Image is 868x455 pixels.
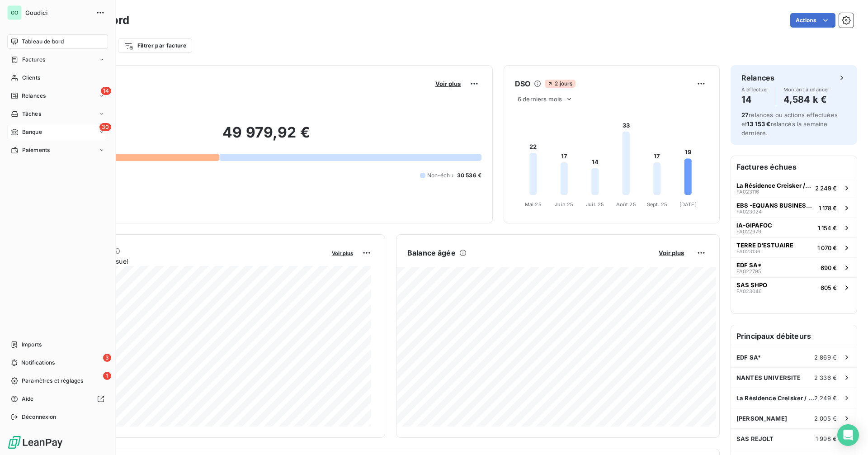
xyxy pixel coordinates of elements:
button: TERRE D'ESTUAIREFA0231361 070 € [731,237,857,257]
span: FA023024 [736,209,762,214]
span: Voir plus [435,80,461,87]
span: 2 336 € [814,374,837,381]
span: 2 005 € [814,415,837,422]
span: Tâches [22,110,41,118]
span: Factures [22,56,45,64]
button: EBS -EQUANS BUSINESS SUPPORTFA0230241 178 € [731,198,857,218]
span: À effectuer [741,87,769,92]
button: Voir plus [329,249,356,257]
span: 1 070 € [817,244,837,251]
span: FA022979 [736,229,761,234]
span: Déconnexion [22,413,57,421]
span: 1 178 € [819,204,837,212]
div: GO [7,5,22,20]
span: Notifications [21,359,55,367]
span: TERRE D'ESTUAIRE [736,242,793,249]
h6: Factures échues [731,156,857,178]
tspan: Sept. 25 [647,201,667,208]
span: SAS REJOLT [736,435,774,442]
span: Chiffre d'affaires mensuel [51,256,325,266]
button: iA-GIPAFOCFA0229791 154 € [731,218,857,237]
button: Filtrer par facture [118,38,192,53]
h6: Balance âgée [407,247,456,258]
span: 6 derniers mois [518,95,562,103]
h6: DSO [515,78,530,89]
span: 2 249 € [815,185,837,192]
button: Voir plus [656,249,687,257]
span: Aide [22,395,34,403]
span: FA022795 [736,269,761,274]
span: 30 536 € [457,171,481,180]
button: Actions [790,13,835,28]
button: La Résidence Creisker / CRT Loire LittoralFA0231162 249 € [731,178,857,198]
span: Paramètres et réglages [22,377,83,385]
span: 2 jours [545,80,575,88]
img: Logo LeanPay [7,435,63,450]
h4: 14 [741,92,769,107]
span: 30 [99,123,111,131]
button: Voir plus [433,80,463,88]
tspan: [DATE] [679,201,697,208]
button: SAS SHPOFA023046605 € [731,277,857,297]
span: 13 153 € [747,120,770,128]
tspan: Juin 25 [555,201,573,208]
span: 3 [103,354,111,362]
span: FA023116 [736,189,759,194]
h6: Principaux débiteurs [731,325,857,347]
tspan: Juil. 25 [586,201,604,208]
span: FA023046 [736,289,762,294]
span: EDF SA* [736,261,762,269]
span: iA-GIPAFOC [736,222,772,229]
div: Open Intercom Messenger [837,424,859,446]
span: 27 [741,111,749,118]
span: La Résidence Creisker / CRT Loire Littoral [736,182,811,189]
span: FA023136 [736,249,760,254]
span: 14 [101,87,111,95]
span: SAS SHPO [736,281,767,289]
span: Paiements [22,146,50,154]
span: Banque [22,128,42,136]
span: relances ou actions effectuées et relancés la semaine dernière. [741,111,838,137]
span: Goudici [25,9,90,16]
span: Voir plus [659,249,684,256]
a: Aide [7,392,108,406]
span: Non-échu [427,171,453,180]
span: 1 154 € [818,224,837,232]
span: [PERSON_NAME] [736,415,787,422]
tspan: Mai 25 [525,201,542,208]
span: Tableau de bord [22,38,64,46]
button: EDF SA*FA022795690 € [731,257,857,277]
span: Clients [22,74,40,82]
span: 1 [103,372,111,380]
span: Imports [22,341,42,349]
span: EDF SA* [736,354,761,361]
span: Voir plus [332,250,353,256]
span: 690 € [821,264,837,271]
h2: 49 979,92 € [51,123,481,151]
span: 1 998 € [816,435,837,442]
h6: Relances [741,72,774,83]
span: La Résidence Creisker / CRT Loire Littoral [736,394,814,402]
span: Montant à relancer [783,87,830,92]
span: 2 869 € [814,354,837,361]
h4: 4,584 k € [783,92,830,107]
span: 605 € [821,284,837,291]
span: Relances [22,92,46,100]
tspan: Août 25 [616,201,636,208]
span: NANTES UNIVERSITE [736,374,801,381]
span: EBS -EQUANS BUSINESS SUPPORT [736,202,815,209]
span: 2 249 € [814,394,837,402]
